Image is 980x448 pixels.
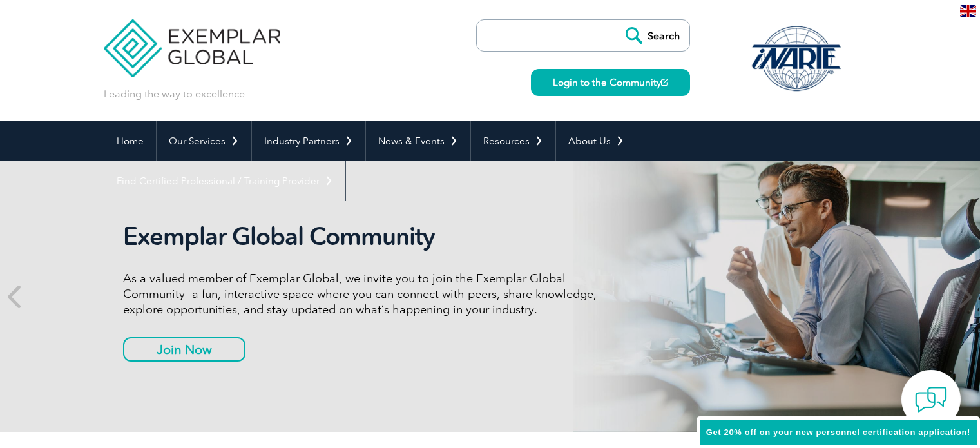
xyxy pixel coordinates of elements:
[252,121,365,161] a: Industry Partners
[556,121,637,161] a: About Us
[104,121,156,161] a: Home
[366,121,470,161] a: News & Events
[123,337,245,362] a: Join Now
[104,87,245,101] p: Leading the way to excellence
[471,121,555,161] a: Resources
[915,384,947,416] img: contact-chat.png
[531,69,690,96] a: Login to the Community
[706,427,970,437] span: Get 20% off on your new personnel certification application!
[960,5,976,17] img: en
[661,79,668,86] img: open_square.png
[157,121,251,161] a: Our Services
[123,271,606,317] p: As a valued member of Exemplar Global, we invite you to join the Exemplar Global Community—a fun,...
[104,161,345,201] a: Find Certified Professional / Training Provider
[619,20,689,51] input: Search
[123,222,606,251] h2: Exemplar Global Community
